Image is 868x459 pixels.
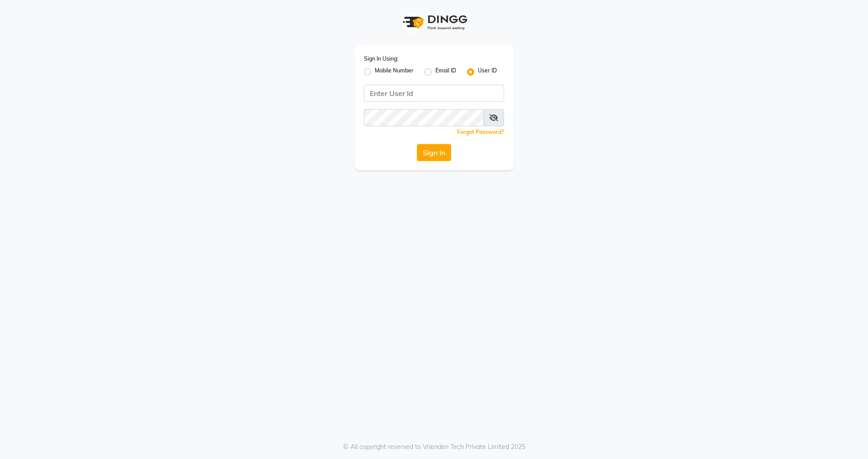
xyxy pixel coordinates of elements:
img: logo1.svg [398,9,470,36]
button: Sign In [417,144,451,161]
input: Username [364,109,484,126]
label: Mobile Number [375,67,414,77]
input: Username [364,85,504,102]
a: Forgot Password? [457,129,504,135]
label: User ID [478,67,497,77]
label: Email ID [435,67,456,77]
label: Sign In Using: [364,55,398,63]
